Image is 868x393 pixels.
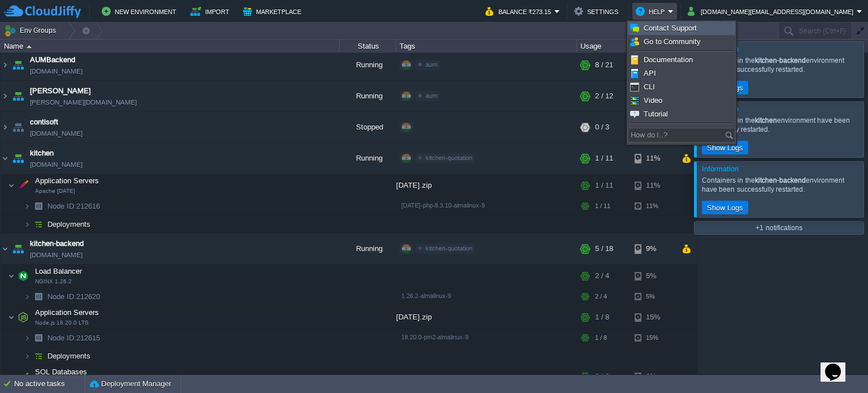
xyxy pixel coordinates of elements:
span: 212616 [46,201,102,211]
img: AMDAwAAAACH5BAEAAAAALAAAAAABAAEAAAICRAEAOw== [31,215,46,233]
span: aum [426,61,437,68]
div: 5% [635,288,671,305]
div: 1 / 8 [595,329,607,347]
img: AMDAwAAAACH5BAEAAAAALAAAAAABAAEAAAICRAEAOw== [31,197,46,215]
button: Settings [574,5,622,18]
span: Documentation [644,55,693,64]
img: AMDAwAAAACH5BAEAAAAALAAAAAABAAEAAAICRAEAOw== [8,265,15,287]
div: [DATE].zip [396,174,577,197]
a: SQL Databases [34,368,89,376]
a: Node ID:212615 [46,333,102,343]
span: API [644,69,656,77]
a: Application ServersApache [DATE] [34,176,101,185]
img: CloudJiffy [4,5,81,19]
img: AMDAwAAAACH5BAEAAAAALAAAAAABAAEAAAICRAEAOw== [15,365,31,388]
div: 15% [635,329,671,347]
span: 1.26.2-almalinux-9 [401,292,451,299]
a: contisoft [30,116,58,128]
div: Running [340,50,396,80]
img: AMDAwAAAACH5BAEAAAAALAAAAAABAAEAAAICRAEAOw== [31,329,46,347]
b: kitchen-backend [755,176,806,184]
div: Usage [578,40,697,53]
div: 11% [635,197,671,215]
a: AUMBackend [30,54,75,66]
a: Documentation [628,54,735,66]
span: aum [426,92,437,99]
span: Go to Community [644,37,701,46]
span: Node.js 18.20.0 LTS [35,319,89,326]
div: Running [340,81,396,111]
a: kitchen-backend [30,238,84,249]
a: [PERSON_NAME] [30,85,91,97]
span: Contact Support [644,24,697,32]
img: AMDAwAAAACH5BAEAAAAALAAAAAABAAEAAAICRAEAOw== [1,112,10,142]
div: Stopped [340,112,396,142]
img: AMDAwAAAACH5BAEAAAAALAAAAAABAAEAAAICRAEAOw== [10,81,26,111]
a: API [628,67,735,80]
div: Containers in the environment have been successfully restarted. [702,56,861,74]
span: 212620 [46,292,102,301]
div: 1 / 11 [595,143,613,174]
div: 8% [635,365,671,388]
div: Containers in the environment have been successfully restarted. [702,116,861,134]
div: Status [340,40,396,53]
div: 1 / 11 [595,174,613,197]
img: AMDAwAAAACH5BAEAAAAALAAAAAABAAEAAAICRAEAOw== [1,50,10,80]
button: Env Groups [4,23,60,38]
a: Node ID:212620 [46,292,102,301]
div: 5% [635,265,671,287]
a: Tutorial [628,108,735,120]
a: [DOMAIN_NAME] [30,159,83,170]
img: AMDAwAAAACH5BAEAAAAALAAAAAABAAEAAAICRAEAOw== [27,45,32,48]
img: AMDAwAAAACH5BAEAAAAALAAAAAABAAEAAAICRAEAOw== [24,288,31,305]
div: Containers in the environment have been successfully restarted. [702,176,861,194]
div: Name [1,40,339,53]
img: AMDAwAAAACH5BAEAAAAALAAAAAABAAEAAAICRAEAOw== [15,174,31,197]
div: 0 / 3 [595,112,609,142]
div: Tags [397,40,576,53]
span: Video [644,96,662,105]
button: Deployment Manager [90,378,171,390]
span: 212615 [46,333,102,343]
img: AMDAwAAAACH5BAEAAAAALAAAAAABAAEAAAICRAEAOw== [8,365,15,388]
span: CLI [644,83,655,91]
span: SQL Databases [34,367,89,377]
div: 15% [635,306,671,329]
span: kitchen-quotation [426,154,472,161]
button: +1 notifications [752,223,805,233]
img: AMDAwAAAACH5BAEAAAAALAAAAAABAAEAAAICRAEAOw== [10,112,26,142]
div: 1 / 11 [595,197,610,215]
a: [PERSON_NAME][DOMAIN_NAME] [30,97,137,108]
a: CLI [628,81,735,93]
a: [DOMAIN_NAME] [30,249,83,261]
div: 2 / 12 [595,81,613,111]
button: Import [190,5,233,18]
span: Load Balancer [34,266,84,276]
button: Balance ₹273.15 [485,5,554,18]
div: No active tasks [14,375,85,393]
a: kitchen [30,148,54,159]
button: Marketplace [243,5,305,18]
div: 1 / 8 [595,306,609,329]
div: 11% [635,174,671,197]
div: 8 / 21 [595,50,613,80]
img: AMDAwAAAACH5BAEAAAAALAAAAAABAAEAAAICRAEAOw== [31,347,46,365]
img: AMDAwAAAACH5BAEAAAAALAAAAAABAAEAAAICRAEAOw== [8,174,15,197]
span: NGINX 1.26.2 [35,278,72,285]
a: Go to Community [628,36,735,48]
span: [DATE]-php-8.3.10-almalinux-9 [401,202,485,209]
button: Show Logs [704,142,747,153]
img: AMDAwAAAACH5BAEAAAAALAAAAAABAAEAAAICRAEAOw== [24,347,31,365]
span: 18.20.0-pm2-almalinux-9 [401,334,468,340]
a: Deployments [46,219,92,229]
img: AMDAwAAAACH5BAEAAAAALAAAAAABAAEAAAICRAEAOw== [24,197,31,215]
div: 2 / 4 [595,265,609,287]
a: Deployments [46,351,92,361]
span: Application Servers [34,176,101,185]
span: Application Servers [34,308,101,317]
